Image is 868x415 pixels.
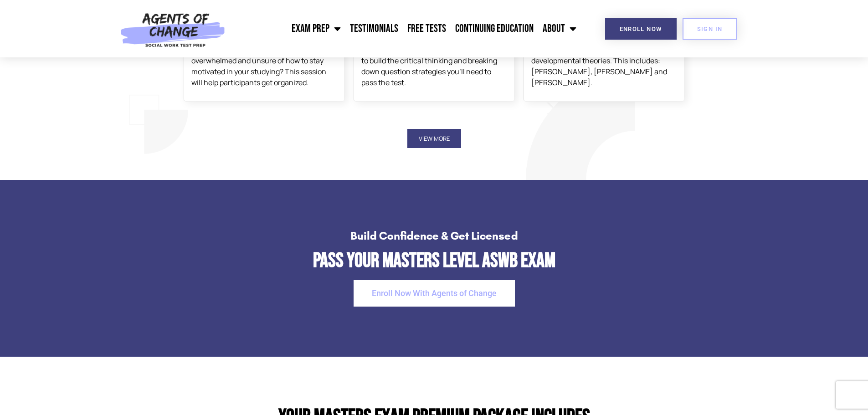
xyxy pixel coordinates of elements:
[50,251,818,271] h2: Pass Your Masters Level ASWB Exam
[531,44,677,88] div: This section will go over the major developmental theories. This includes: [PERSON_NAME], [PERSON...
[620,26,662,32] span: Enroll Now
[50,230,818,241] h4: Build Confidence & Get Licensed
[372,289,497,297] span: Enroll Now With Agents of Change
[605,18,677,40] a: Enroll Now
[345,17,403,40] a: Testimonials
[354,280,515,307] a: Enroll Now With Agents of Change
[697,26,723,32] span: SIGN IN
[287,17,345,40] a: Exam Prep
[407,129,461,149] button: View More
[191,44,337,88] div: Organization is key! Do you feel overwhelmed and unsure of how to stay motivated in your studying...
[361,44,507,88] div: In this section, we cover the basics on how to build the critical thinking and breaking down ques...
[538,17,581,40] a: About
[230,17,581,40] nav: Menu
[403,17,451,40] a: Free Tests
[451,17,538,40] a: Continuing Education
[683,18,737,40] a: SIGN IN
